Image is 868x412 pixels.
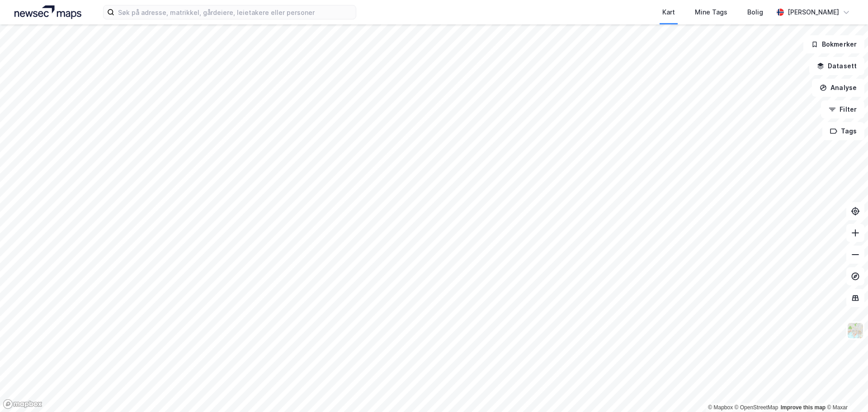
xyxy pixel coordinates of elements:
iframe: Chat Widget [823,369,868,412]
div: [PERSON_NAME] [788,7,839,18]
div: Kart [662,7,675,18]
div: Mine Tags [695,7,727,18]
input: Søk på adresse, matrikkel, gårdeiere, leietakere eller personer [114,5,356,19]
img: logo.a4113a55bc3d86da70a041830d287a7e.svg [14,5,81,19]
div: Bolig [747,7,763,18]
